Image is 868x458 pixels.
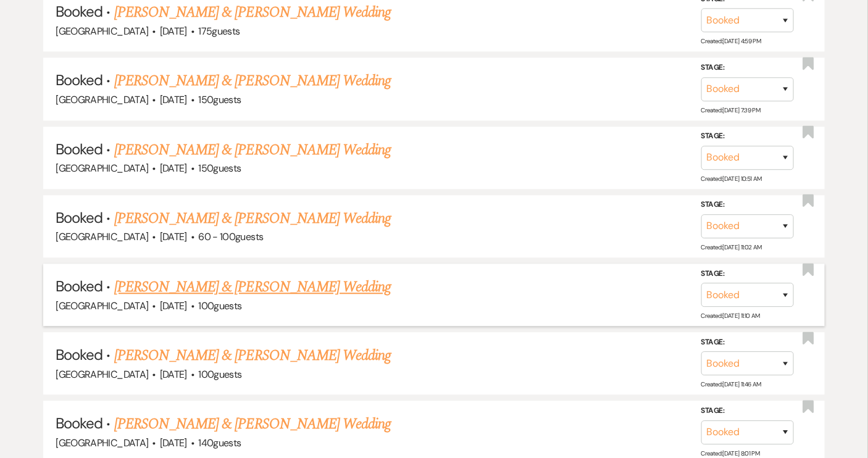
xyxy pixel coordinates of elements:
span: [GEOGRAPHIC_DATA] [56,162,148,175]
span: [DATE] [160,162,187,175]
a: [PERSON_NAME] & [PERSON_NAME] Wedding [114,413,391,435]
span: Booked [56,414,102,433]
span: [DATE] [160,25,187,38]
span: [GEOGRAPHIC_DATA] [56,368,148,381]
span: [GEOGRAPHIC_DATA] [56,436,148,449]
span: 140 guests [198,436,241,449]
span: Created: [DATE] 11:46 AM [701,380,761,388]
a: [PERSON_NAME] & [PERSON_NAME] Wedding [114,139,391,161]
a: [PERSON_NAME] & [PERSON_NAME] Wedding [114,70,391,92]
a: [PERSON_NAME] & [PERSON_NAME] Wedding [114,276,391,298]
span: [DATE] [160,436,187,449]
span: Booked [56,345,102,364]
label: Stage: [701,336,794,349]
span: Booked [56,2,102,21]
span: Booked [56,70,102,90]
a: [PERSON_NAME] & [PERSON_NAME] Wedding [114,207,391,230]
span: Created: [DATE] 10:51 AM [701,175,762,183]
span: [DATE] [160,93,187,106]
span: [DATE] [160,299,187,312]
span: Booked [56,208,102,227]
span: Created: [DATE] 4:59 PM [701,37,761,45]
a: [PERSON_NAME] & [PERSON_NAME] Wedding [114,1,391,23]
span: 150 guests [198,93,241,106]
span: 150 guests [198,162,241,175]
span: 100 guests [198,368,241,381]
span: [GEOGRAPHIC_DATA] [56,93,148,106]
span: [DATE] [160,368,187,381]
span: [GEOGRAPHIC_DATA] [56,230,148,243]
span: Created: [DATE] 11:10 AM [701,312,760,320]
a: [PERSON_NAME] & [PERSON_NAME] Wedding [114,344,391,367]
span: Created: [DATE] 11:02 AM [701,243,762,251]
span: [DATE] [160,230,187,243]
label: Stage: [701,61,794,75]
span: 60 - 100 guests [198,230,263,243]
label: Stage: [701,198,794,212]
span: 100 guests [198,299,241,312]
span: [GEOGRAPHIC_DATA] [56,299,148,312]
span: 175 guests [198,25,240,38]
span: Booked [56,277,102,296]
span: [GEOGRAPHIC_DATA] [56,25,148,38]
span: Created: [DATE] 7:39 PM [701,106,761,114]
span: Created: [DATE] 8:01 PM [701,449,760,457]
label: Stage: [701,404,794,418]
span: Booked [56,139,102,159]
label: Stage: [701,267,794,280]
label: Stage: [701,130,794,143]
